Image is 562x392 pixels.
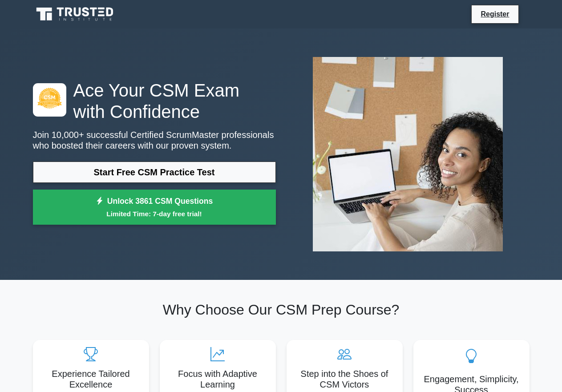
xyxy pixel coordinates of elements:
[33,129,276,151] p: Join 10,000+ successful Certified ScrumMaster professionals who boosted their careers with our pr...
[44,209,265,219] small: Limited Time: 7-day free trial!
[33,190,276,225] a: Unlock 3861 CSM QuestionsLimited Time: 7-day free trial!
[33,162,276,183] a: Start Free CSM Practice Test
[294,368,396,390] h5: Step into the Shoes of CSM Victors
[33,301,530,318] h2: Why Choose Our CSM Prep Course?
[475,8,514,20] a: Register
[167,368,269,390] h5: Focus with Adaptive Learning
[33,80,276,122] h1: Ace Your CSM Exam with Confidence
[40,368,142,390] h5: Experience Tailored Excellence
